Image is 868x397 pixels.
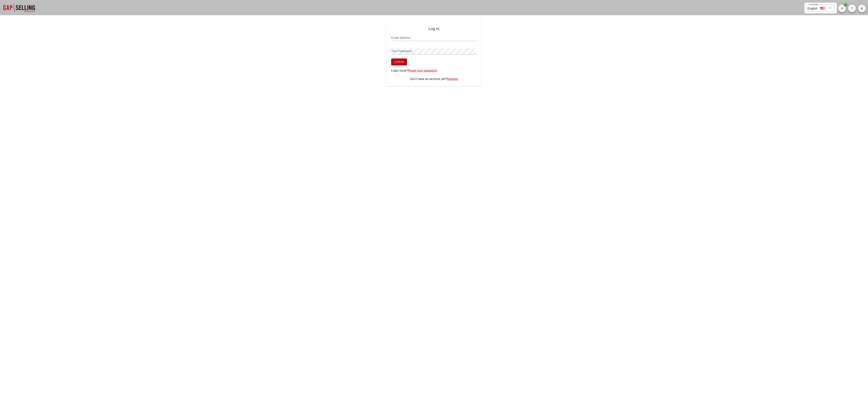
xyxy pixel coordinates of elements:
div: LanguageEnglish [806,4,835,12]
div: English [807,5,817,11]
div: Login issue? [391,68,477,73]
span: Login [394,60,404,63]
a: Register [447,77,458,81]
span: Badge [844,3,847,7]
label: Language [808,3,818,6]
button: Login [391,58,407,65]
h4: Log In [391,26,477,32]
a: Reset your password [408,69,437,72]
div: Don't have an account yet? [391,77,477,81]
